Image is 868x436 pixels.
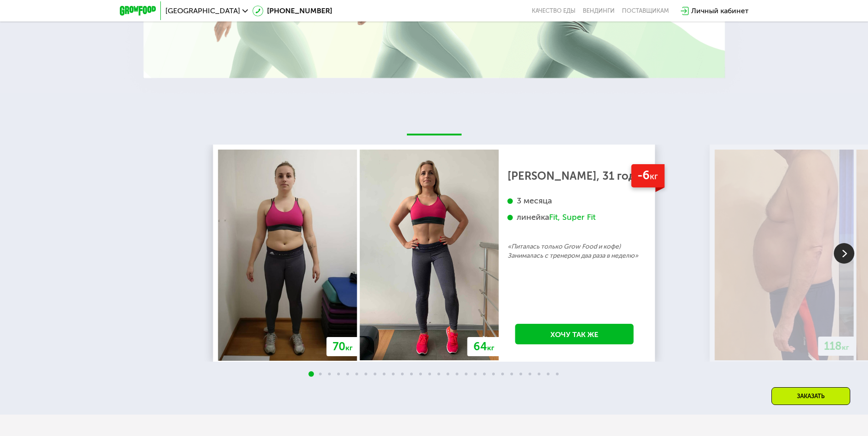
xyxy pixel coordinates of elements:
[691,5,749,16] div: Личный кабинет
[487,343,494,352] span: кг
[631,164,664,187] div: -6
[818,337,855,356] div: 118
[549,212,596,223] div: Fit, Super Fit
[650,171,658,182] span: кг
[252,5,332,16] a: [PHONE_NUMBER]
[834,243,854,264] img: Slide right
[508,212,642,223] div: линейка
[327,337,359,356] div: 70
[622,7,669,15] div: поставщикам
[165,7,240,15] span: [GEOGRAPHIC_DATA]
[508,171,642,181] div: [PERSON_NAME], 31 год
[842,343,849,352] span: кг
[532,7,575,15] a: Качество еды
[508,196,642,206] div: 3 месяца
[467,337,500,356] div: 64
[515,324,634,344] a: Хочу так же
[345,343,353,352] span: кг
[508,242,642,260] p: «Питалась только Grow Food и кофе) Занималась с тренером два раза в неделю»
[583,7,615,15] a: Вендинги
[771,387,850,405] div: Заказать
